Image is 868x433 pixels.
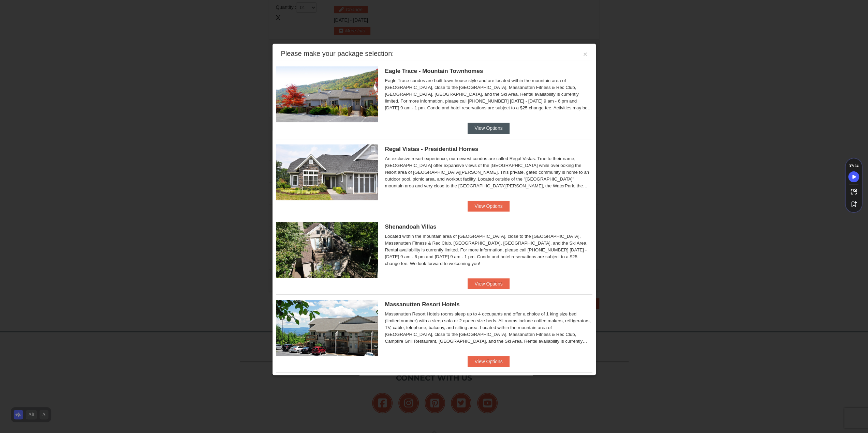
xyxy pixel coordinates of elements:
[276,66,378,122] img: 19218983-1-9b289e55.jpg
[583,51,587,58] button: ×
[468,278,509,289] button: View Options
[385,311,592,345] div: Massanutten Resort Hotels rooms sleep up to 4 occupants and offer a choice of 1 king size bed (li...
[385,68,483,74] span: Eagle Trace - Mountain Townhomes
[276,222,378,278] img: 19219019-2-e70bf45f.jpg
[468,201,509,212] button: View Options
[385,233,592,267] div: Located within the mountain area of [GEOGRAPHIC_DATA], close to the [GEOGRAPHIC_DATA], Massanutte...
[385,146,479,152] span: Regal Vistas - Presidential Homes
[468,123,509,134] button: View Options
[276,300,378,356] img: 19219026-1-e3b4ac8e.jpg
[385,301,460,308] span: Massanutten Resort Hotels
[385,77,592,111] div: Eagle Trace condos are built town-house style and are located within the mountain area of [GEOGRA...
[276,144,378,200] img: 19218991-1-902409a9.jpg
[281,50,394,57] div: Please make your package selection:
[468,356,509,367] button: View Options
[385,223,437,230] span: Shenandoah Villas
[385,155,592,189] div: An exclusive resort experience, our newest condos are called Regal Vistas. True to their name, [G...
